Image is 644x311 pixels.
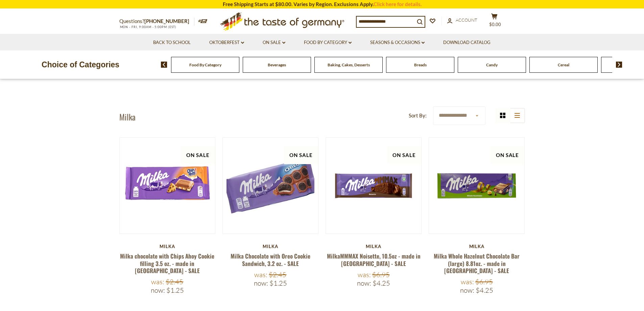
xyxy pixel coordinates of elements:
[153,39,191,46] a: Back to School
[151,277,164,286] label: Was:
[374,1,422,7] a: Click here for details.
[558,62,569,67] a: Cereal
[119,112,136,122] h1: Milka
[120,138,215,234] img: Milka chocolate with Chips Ahoy Cookie filling 3.5 oz. - made in Germany - SALE
[372,270,390,279] span: $6.95
[327,252,421,267] a: MilkaMMMAX Noisette, 10.5oz - made in [GEOGRAPHIC_DATA] - SALE
[429,244,525,249] div: Milka
[373,279,390,287] span: $4.25
[269,279,287,287] span: $1.25
[304,39,352,46] a: Food By Category
[269,270,286,279] span: $2.45
[456,17,477,23] span: Account
[254,270,267,279] label: Was:
[209,39,244,46] a: Oktoberfest
[263,39,285,46] a: On Sale
[616,62,622,68] img: next arrow
[268,62,286,67] a: Beverages
[326,244,422,249] div: Milka
[254,279,268,287] label: Now:
[144,18,189,24] a: [PHONE_NUMBER]
[166,286,184,294] span: $1.25
[414,62,427,67] a: Breads
[434,252,520,275] a: Milka Whole Hazelnut Chocolate Bar (large) 8.81oz. - made in [GEOGRAPHIC_DATA] - SALE
[326,138,422,234] img: Milka MMMAX Noisette
[486,62,498,67] a: Candy
[489,22,501,27] span: $0.00
[119,244,216,249] div: Milka
[119,25,177,29] span: MON - FRI, 9:00AM - 5:00PM (EST)
[161,62,167,68] img: previous arrow
[476,286,493,294] span: $4.25
[460,286,474,294] label: Now:
[328,62,370,67] a: Baking, Cakes, Desserts
[223,138,318,234] img: Milka Chocolate with Oreo Cookie Sandwich, 3.2 oz. - SALE
[231,252,310,267] a: Milka Chocolate with Oreo Cookie Sandwich, 3.2 oz. - SALE
[461,277,474,286] label: Was:
[189,62,221,67] a: Food By Category
[443,39,491,46] a: Download Catalog
[429,138,525,234] img: Milka Whole Hazelnut Chocolate Bar
[409,111,427,120] label: Sort By:
[222,244,319,249] div: Milka
[166,277,183,286] span: $2.45
[447,17,477,24] a: Account
[484,13,505,30] button: $0.00
[475,277,493,286] span: $6.95
[151,286,165,294] label: Now:
[120,252,214,275] a: Milka chocolate with Chips Ahoy Cookie filling 3.5 oz. - made in [GEOGRAPHIC_DATA] - SALE
[119,17,194,26] p: Questions?
[358,270,371,279] label: Was:
[370,39,425,46] a: Seasons & Occasions
[357,279,371,287] label: Now:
